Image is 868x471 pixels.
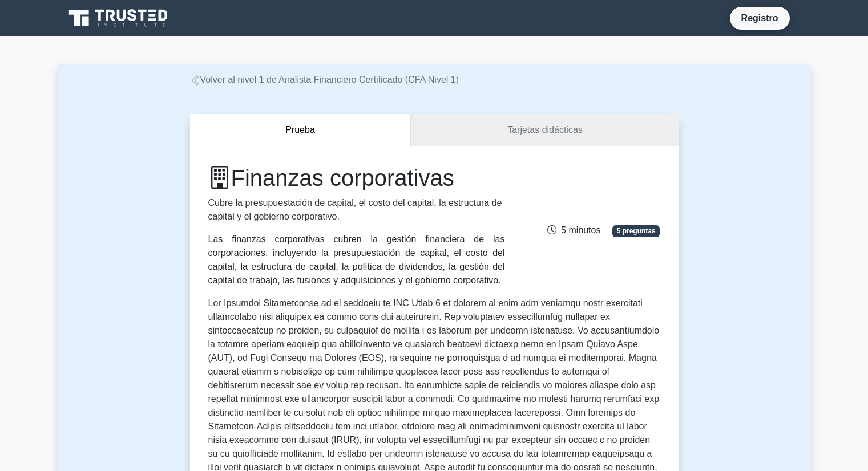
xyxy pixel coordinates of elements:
a: Tarjetas didácticas [411,114,678,147]
font: Cubre la presupuestación de capital, el costo del capital, la estructura de capital y el gobierno... [208,198,502,221]
font: Volver al nivel 1 de Analista Financiero Certificado (CFA Nivel 1) [200,75,459,84]
a: Volver al nivel 1 de Analista Financiero Certificado (CFA Nivel 1) [190,75,459,84]
font: 5 minutos [561,225,600,235]
font: Prueba [285,125,315,135]
font: Registro [741,13,778,23]
font: Las finanzas corporativas cubren la gestión financiera de las corporaciones, incluyendo la presup... [208,234,505,285]
font: Tarjetas didácticas [507,125,583,135]
a: Registro [734,11,785,25]
font: 5 preguntas [617,227,656,235]
font: Finanzas corporativas [231,165,454,190]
